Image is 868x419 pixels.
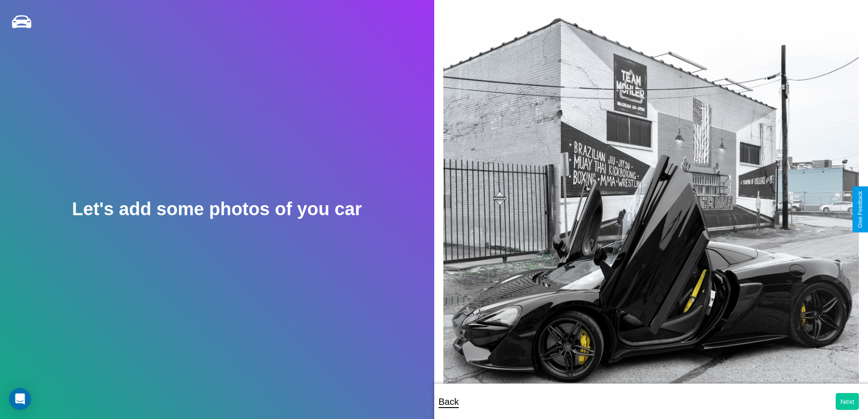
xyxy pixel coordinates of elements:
[857,191,863,228] div: Give Feedback
[836,393,859,410] button: Next
[72,199,362,219] h2: Let's add some photos of you car
[439,393,459,410] p: Back
[9,388,31,410] div: Open Intercom Messenger
[443,9,859,400] img: posted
